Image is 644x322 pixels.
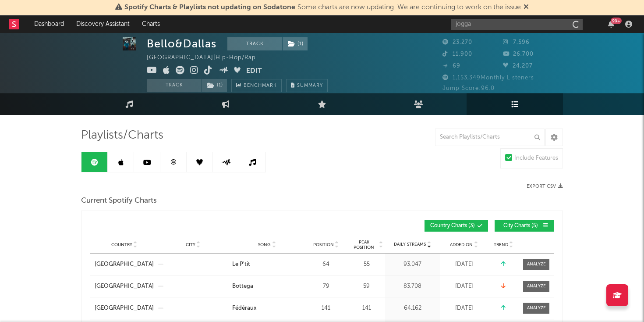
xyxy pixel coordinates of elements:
[500,223,541,229] span: City Charts ( 5 )
[306,304,346,313] div: 141
[435,129,545,146] input: Search Playlists/Charts
[81,130,163,141] span: Playlists/Charts
[450,242,473,247] span: Added On
[147,53,266,63] div: [GEOGRAPHIC_DATA] | Hip-Hop/Rap
[503,51,534,57] span: 26,700
[611,18,622,24] div: 99 +
[524,4,529,11] span: Dismiss
[430,223,475,229] span: Country Charts ( 3 )
[608,21,614,28] button: 99+
[442,51,472,57] span: 11,900
[28,15,70,33] a: Dashboard
[387,260,438,269] div: 93,047
[95,282,154,291] a: [GEOGRAPHIC_DATA]
[186,242,195,247] span: City
[503,63,533,69] span: 24,207
[451,19,583,30] input: Search for artists
[202,79,227,92] span: ( 1 )
[147,37,216,50] div: Bello&Dallas
[394,241,426,248] span: Daily Streams
[232,260,302,269] a: Le P'tit
[387,282,438,291] div: 83,708
[306,282,346,291] div: 79
[442,260,486,269] div: [DATE]
[70,15,136,33] a: Discovery Assistant
[313,242,334,247] span: Position
[227,37,282,50] button: Track
[111,242,132,247] span: Country
[306,260,346,269] div: 64
[442,75,534,81] span: 1,153,349 Monthly Listeners
[495,220,554,232] button: City Charts(5)
[282,37,308,50] span: ( 1 )
[136,15,166,33] a: Charts
[514,153,558,164] div: Include Features
[350,260,383,269] div: 55
[124,4,521,11] span: : Some charts are now updating. We are continuing to work on the issue
[442,63,460,69] span: 69
[202,79,227,92] button: (1)
[124,4,295,11] span: Spotify Charts & Playlists not updating on Sodatone
[442,282,486,291] div: [DATE]
[244,81,277,91] span: Benchmark
[494,242,508,247] span: Trend
[442,39,472,45] span: 23,270
[231,79,282,92] a: Benchmark
[350,282,383,291] div: 59
[232,304,302,313] a: Fédéraux
[350,304,383,313] div: 141
[147,79,202,92] button: Track
[527,184,563,189] button: Export CSV
[350,240,378,250] span: Peak Position
[232,282,302,291] a: Bottega
[95,304,154,313] a: [GEOGRAPHIC_DATA]
[95,260,154,269] a: [GEOGRAPHIC_DATA]
[258,242,271,247] span: Song
[286,79,328,92] button: Summary
[232,304,257,313] div: Fédéraux
[297,83,323,88] span: Summary
[246,66,262,77] button: Edit
[387,304,438,313] div: 64,162
[425,220,488,232] button: Country Charts(3)
[503,39,530,45] span: 7,596
[232,260,250,269] div: Le P'tit
[81,196,157,206] span: Current Spotify Charts
[442,86,495,91] span: Jump Score: 96.0
[232,282,253,291] div: Bottega
[442,304,486,313] div: [DATE]
[283,37,308,50] button: (1)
